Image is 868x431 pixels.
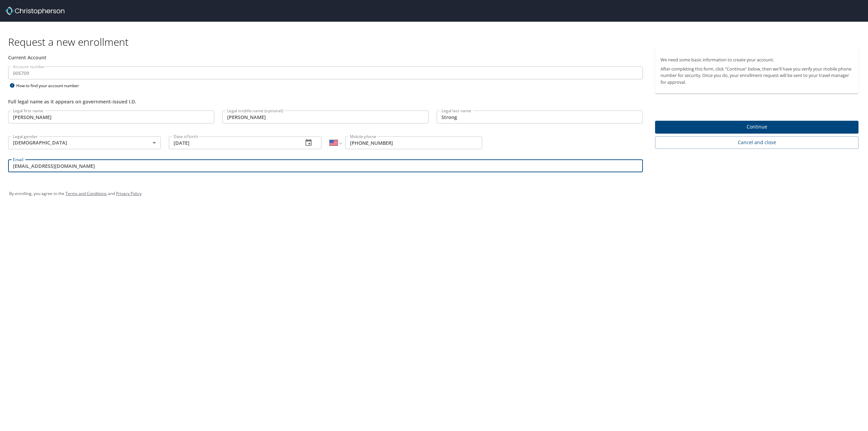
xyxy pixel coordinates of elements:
[9,185,859,202] div: By enrolling, you agree to the and .
[8,98,643,105] div: Full legal name as it appears on government-issued I.D.
[660,66,853,85] p: After completing this form, click "Continue" below, then we'll have you verify your mobile phone ...
[5,7,64,15] img: cbt logo
[65,191,107,196] a: Terms and Conditions
[655,136,859,149] button: Cancel and close
[169,136,298,149] input: MM/DD/YYYY
[655,121,859,134] button: Continue
[660,123,853,131] span: Continue
[8,54,643,61] div: Current Account
[8,136,161,149] div: [DEMOGRAPHIC_DATA]
[8,81,93,90] div: How to find your account number
[8,35,864,48] h1: Request a new enrollment
[660,138,853,147] span: Cancel and close
[345,136,482,149] input: Enter phone number
[116,191,141,196] a: Privacy Policy
[660,57,853,63] p: We need some basic information to create your account.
